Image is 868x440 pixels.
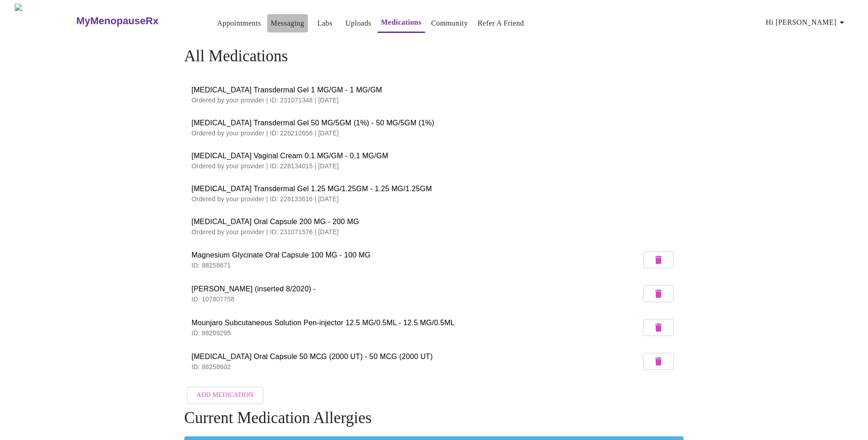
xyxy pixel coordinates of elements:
[192,129,677,138] p: Ordered by your provider | ID: 226212656 | [DATE]
[192,118,677,129] span: [MEDICAL_DATA] Transdermal Gel 50 MG/5GM (1%) - 50 MG/5GM (1%)
[192,194,677,204] p: Ordered by your provider | ID: 226133616 | [DATE]
[192,150,677,161] span: [MEDICAL_DATA] Vaginal Cream 0.1 MG/GM - 0.1 MG/GM
[76,15,159,27] h3: MyMenopauseRx
[192,183,677,194] span: [MEDICAL_DATA] Transdermal Gel 1.25 MG/1.25GM - 1.25 MG/1.25GM
[184,409,684,427] h4: Current Medication Allergies
[271,17,304,30] a: Messaging
[192,328,641,338] p: ID: 88209295
[75,5,195,37] a: MyMenopauseRx
[478,17,524,30] a: Refer a Friend
[192,362,641,371] p: ID: 88258602
[427,14,472,32] button: Community
[310,14,340,32] button: Labs
[192,250,641,261] span: Magnesium Glycinate Oral Capsule 100 MG - 100 MG
[345,17,372,30] a: Uploads
[184,47,684,65] h4: All Medications
[381,16,422,29] a: Medications
[217,17,261,30] a: Appointments
[192,85,677,96] span: [MEDICAL_DATA] Transdermal Gel 1 MG/GM - 1 MG/GM
[474,14,528,32] button: Refer a Friend
[192,284,641,295] span: [PERSON_NAME] (inserted 8/2020) -
[192,317,641,328] span: Mounjaro Subcutaneous Solution Pen-injector 12.5 MG/0.5ML - 12.5 MG/0.5ML
[187,386,264,404] button: Add Medication
[192,96,677,105] p: Ordered by your provider | ID: 231071348 | [DATE]
[213,14,264,32] button: Appointments
[762,13,851,32] button: Hi [PERSON_NAME]
[192,295,641,304] p: ID: 107807758
[342,14,375,32] button: Uploads
[192,351,641,362] span: [MEDICAL_DATA] Oral Capsule 50 MCG (2000 UT) - 50 MCG (2000 UT)
[318,17,333,30] a: Labs
[431,17,468,30] a: Community
[192,216,677,227] span: [MEDICAL_DATA] Oral Capsule 200 MG - 200 MG
[377,13,426,33] button: Medications
[267,14,308,32] button: Messaging
[192,161,677,171] p: Ordered by your provider | ID: 226134015 | [DATE]
[192,261,641,270] p: ID: 88258671
[197,390,253,401] span: Add Medication
[766,16,847,29] span: Hi [PERSON_NAME]
[15,4,75,38] img: MyMenopauseRx Logo
[192,227,677,236] p: Ordered by your provider | ID: 231071576 | [DATE]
